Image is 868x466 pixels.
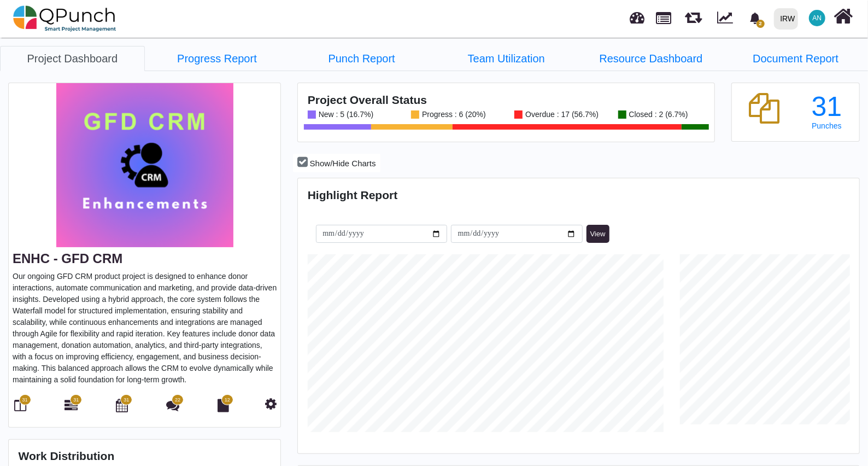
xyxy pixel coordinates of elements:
i: Board [15,399,27,412]
span: AN [813,15,822,21]
a: AN [802,1,832,36]
span: Anum Naz [809,10,825,26]
div: New : 5 (16.7%) [316,110,373,119]
span: Dashboard [630,7,645,23]
div: Closed : 2 (6.7%) [626,110,688,119]
span: 22 [175,397,180,404]
h4: Work Distribution [19,449,271,463]
a: Resource Dashboard [579,46,724,71]
div: IRW [781,9,795,28]
span: 12 [225,397,230,404]
img: qpunch-sp.fa6292f.png [13,2,116,35]
i: Document Library [218,399,229,412]
span: 31 [124,397,129,404]
a: Punch Report [289,46,434,71]
i: Calendar [116,399,128,412]
i: Project Settings [265,397,277,410]
span: Releases [685,5,702,24]
a: Document Report [723,46,868,71]
span: 31 [22,397,27,404]
div: Overdue : 17 (56.7%) [523,110,599,119]
div: 31 [804,93,850,120]
a: Progress Report [145,46,290,71]
span: Show/Hide Charts [310,159,376,168]
span: 2 [756,20,765,28]
a: 31 [64,403,78,412]
span: Punches [812,121,841,130]
span: Projects [656,7,672,24]
div: Progress : 6 (20%) [419,110,486,119]
i: Punch Discussion [166,399,179,412]
h4: Project Overall Status [308,93,705,107]
span: 31 [73,397,79,404]
li: ENHC - GFD CRM [434,46,579,71]
h4: Highlight Report [308,188,850,202]
svg: bell fill [749,13,761,24]
button: View [587,225,609,243]
i: Home [834,6,853,27]
a: ENHC - GFD CRM [13,251,122,266]
a: Team Utilization [434,46,579,71]
div: Dynamic Report [712,1,743,37]
a: IRW [769,1,802,37]
a: bell fill2 [743,1,770,35]
div: Notification [746,8,765,28]
p: Our ongoing GFD CRM product project is designed to enhance donor interactions, automate communica... [13,271,277,386]
a: 31 Punches [804,93,850,130]
button: Show/Hide Charts [293,154,380,173]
